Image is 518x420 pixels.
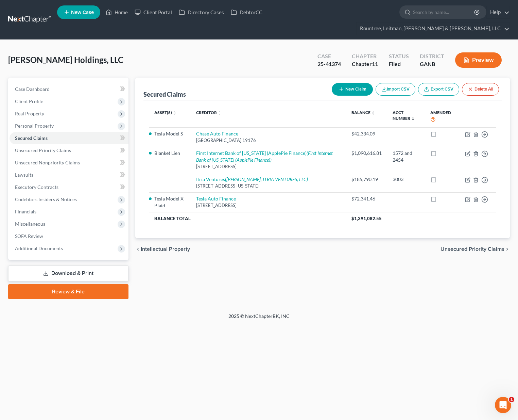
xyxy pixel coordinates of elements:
[418,83,459,96] a: Export CSV
[509,397,514,402] span: 1
[15,111,44,116] span: Real Property
[10,181,128,193] a: Executory Contracts
[351,110,375,115] a: Balance unfold_more
[196,196,236,201] a: Tesla Auto Finance
[15,172,33,178] span: Lawsuits
[8,55,123,65] span: [PERSON_NAME] Holdings, LLC
[15,245,63,251] span: Additional Documents
[351,130,382,137] div: $42,334.09
[462,83,499,96] button: Delete All
[351,216,382,221] span: $1,391,082.55
[131,6,175,18] a: Client Portal
[15,221,45,227] span: Miscellaneous
[455,52,502,68] button: Preview
[154,110,177,115] a: Asset(s) unfold_more
[218,111,222,115] i: unfold_more
[425,106,460,127] th: Amended
[102,6,131,18] a: Home
[196,176,308,182] a: Itria Ventures([PERSON_NAME], ITRIA VENTURES, LLC)
[65,313,453,325] div: 2025 © NextChapterBK, INC
[10,83,128,95] a: Case Dashboard
[135,246,141,252] i: chevron_left
[15,160,80,165] span: Unsecured Nonpriority Claims
[441,246,504,252] span: Unsecured Priority Claims
[15,135,48,141] span: Secured Claims
[10,230,128,242] a: SOFA Review
[441,246,510,252] button: Unsecured Priority Claims chevron_right
[372,61,378,67] span: 11
[393,110,415,121] a: Acct Number unfold_more
[196,183,341,189] div: [STREET_ADDRESS][US_STATE]
[393,150,419,163] div: 1572 and 2454
[15,196,77,202] span: Codebtors Insiders & Notices
[351,150,382,157] div: $1,090,616.81
[71,10,94,15] span: New Case
[411,117,415,121] i: unfold_more
[154,150,185,157] li: Blanket Lien
[371,111,375,115] i: unfold_more
[10,144,128,157] a: Unsecured Priority Claims
[15,184,58,190] span: Executory Contracts
[420,52,444,60] div: District
[15,233,43,239] span: SOFA Review
[15,86,50,92] span: Case Dashboard
[389,60,409,68] div: Filed
[227,6,266,18] a: DebtorCC
[15,123,54,129] span: Personal Property
[15,98,43,104] span: Client Profile
[389,52,409,60] div: Status
[10,157,128,169] a: Unsecured Nonpriority Claims
[196,137,341,144] div: [GEOGRAPHIC_DATA] 19176
[141,246,190,252] span: Intellectual Property
[352,60,378,68] div: Chapter
[317,52,341,60] div: Case
[154,195,185,209] li: Tesla Model X Plaid
[173,111,177,115] i: unfold_more
[8,284,128,299] a: Review & File
[143,90,186,98] div: Secured Claims
[10,169,128,181] a: Lawsuits
[196,110,222,115] a: Creditor unfold_more
[196,202,341,209] div: [STREET_ADDRESS]
[196,131,238,136] a: Chase Auto Finance
[135,246,190,252] button: chevron_left Intellectual Property
[15,147,71,153] span: Unsecured Priority Claims
[332,83,373,96] button: New Claim
[149,212,346,224] th: Balance Total
[487,6,510,18] a: Help
[413,6,475,18] input: Search by name...
[196,150,333,163] a: First Internet Bank of [US_STATE] (ApplePie Finance)(First Internet Bank of [US_STATE] (ApplePie ...
[357,22,510,35] a: Rountree, Leitman, [PERSON_NAME] & [PERSON_NAME], LLC
[504,246,510,252] i: chevron_right
[8,265,128,281] a: Download & Print
[175,6,227,18] a: Directory Cases
[393,176,419,183] div: 3003
[352,52,378,60] div: Chapter
[420,60,444,68] div: GANB
[15,209,36,214] span: Financials
[10,132,128,144] a: Secured Claims
[317,60,341,68] div: 25-41374
[376,83,415,96] button: Import CSV
[351,176,382,183] div: $185,790.19
[225,176,308,182] i: ([PERSON_NAME], ITRIA VENTURES, LLC)
[495,397,511,413] iframe: Intercom live chat
[196,163,341,170] div: [STREET_ADDRESS]
[351,195,382,202] div: $72,341.46
[154,130,185,137] li: Tesla Model S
